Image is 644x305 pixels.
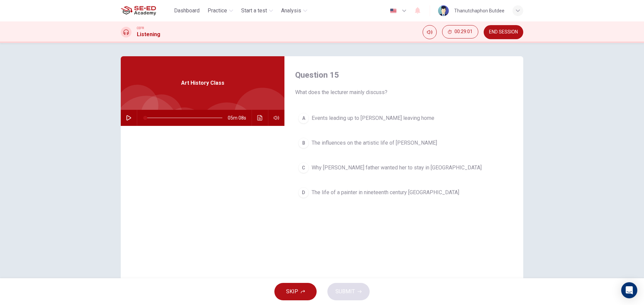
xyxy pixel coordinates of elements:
button: END SESSION [484,25,523,39]
span: Why [PERSON_NAME] father wanted her to stay in [GEOGRAPHIC_DATA] [312,164,482,172]
span: Start a test [241,7,267,15]
div: B [298,138,309,148]
span: CEFR [137,26,144,30]
button: 00:29:01 [442,25,478,39]
a: SE-ED Academy logo [121,4,171,17]
span: Practice [208,7,227,15]
button: Start a test [238,5,276,17]
span: Events leading up to [PERSON_NAME] leaving home [312,114,434,122]
div: Mute [423,25,437,39]
img: en [389,8,397,13]
div: A [298,113,309,124]
span: 05m 08s [228,110,252,126]
span: Analysis [281,7,301,15]
img: SE-ED Academy logo [121,4,156,17]
span: SKIP [286,287,298,296]
h1: Listening [137,30,160,39]
button: Analysis [278,5,310,17]
button: BThe influences on the artistic life of [PERSON_NAME] [295,135,513,151]
button: AEvents leading up to [PERSON_NAME] leaving home [295,110,513,127]
div: Thanutchaphon Butdee [454,7,504,15]
div: D [298,187,309,198]
button: DThe life of a painter in nineteenth century [GEOGRAPHIC_DATA] [295,184,513,201]
div: Hide [442,25,478,39]
span: Dashboard [174,7,200,15]
span: 00:29:01 [454,29,473,34]
button: CWhy [PERSON_NAME] father wanted her to stay in [GEOGRAPHIC_DATA] [295,159,513,176]
button: SKIP [274,283,317,300]
button: Dashboard [171,5,202,17]
img: Art History Class [121,126,284,289]
button: Click to see the audio transcription [255,110,265,126]
span: What does the lecturer mainly discuss? [295,88,513,96]
h4: Question 15 [295,70,513,80]
span: The influences on the artistic life of [PERSON_NAME] [312,139,437,147]
div: Open Intercom Messenger [621,282,637,298]
div: C [298,162,309,173]
button: Practice [205,5,236,17]
img: Profile picture [438,5,449,16]
span: END SESSION [489,29,518,35]
span: The life of a painter in nineteenth century [GEOGRAPHIC_DATA] [312,188,459,197]
span: Art History Class [181,79,224,87]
